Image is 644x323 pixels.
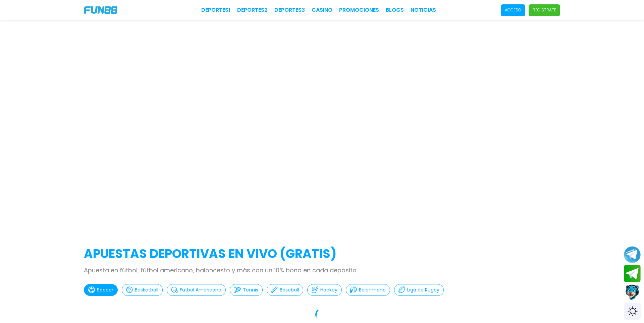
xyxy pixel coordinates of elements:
[624,303,641,320] div: Switch theme
[533,7,556,13] p: Regístrate
[339,6,379,14] a: Promociones
[346,284,390,296] button: Balonmano
[97,286,113,293] p: Soccer
[84,245,560,263] h2: APUESTAS DEPORTIVAS EN VIVO (gratis)
[386,6,404,14] a: BLOGS
[312,6,332,14] a: CASINO
[267,284,303,296] button: Baseball
[122,284,163,296] button: Basketball
[180,286,221,293] p: Futbol Americano
[167,284,226,296] button: Futbol Americano
[280,286,299,293] p: Baseball
[201,6,230,14] a: Deportes1
[407,286,439,293] p: Liga de Rugby
[624,265,641,282] button: Join telegram
[624,284,641,301] button: Contact customer service
[307,284,342,296] button: Hockey
[624,246,641,263] button: Join telegram channel
[505,7,521,13] p: Acceso
[274,6,305,14] a: Deportes3
[84,284,118,296] button: Soccer
[230,284,263,296] button: Tennis
[237,6,268,14] a: Deportes2
[84,6,117,14] img: Company Logo
[243,286,258,293] p: Tennis
[84,266,560,275] p: Apuesta en fútbol, fútbol americano, baloncesto y más con un 10% bono en cada depósito
[411,6,436,14] a: NOTICIAS
[135,286,158,293] p: Basketball
[394,284,444,296] button: Liga de Rugby
[359,286,386,293] p: Balonmano
[320,286,337,293] p: Hockey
